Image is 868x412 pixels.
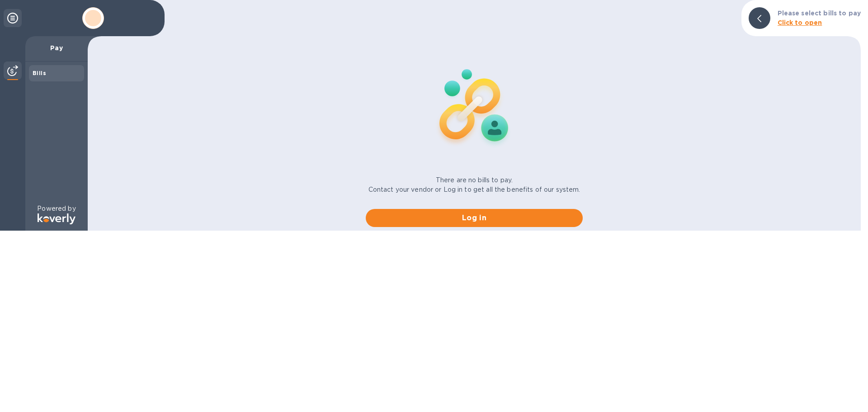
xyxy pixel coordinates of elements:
[366,209,583,227] button: Log in
[37,204,75,213] p: Powered by
[373,213,576,223] span: Log in
[778,9,861,17] b: Please select bills to pay
[33,70,46,76] b: Bills
[33,43,80,52] p: Pay
[38,213,75,224] img: Logo
[368,175,580,194] p: There are no bills to pay. Contact your vendor or Log in to get all the benefits of our system.
[778,19,822,26] b: Click to open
